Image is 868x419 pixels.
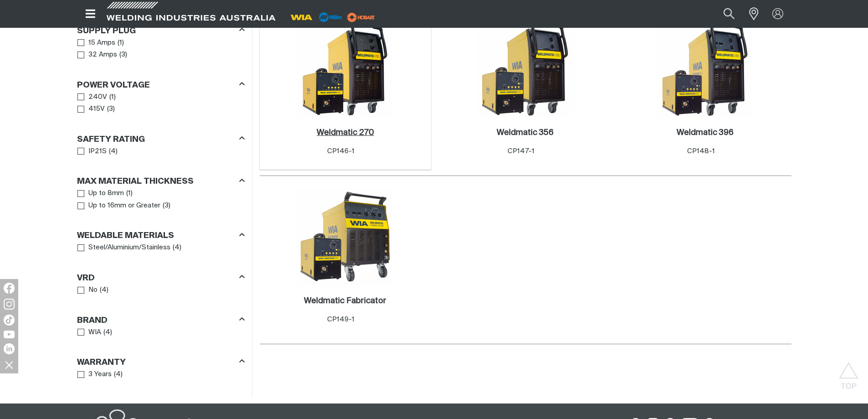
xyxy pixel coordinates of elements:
span: ( 4 ) [100,285,108,295]
h2: Weldmatic 356 [497,129,554,137]
span: Steel/Aluminium/Stainless [88,243,170,253]
span: 15 Amps [88,38,115,48]
span: ( 4 ) [103,327,112,338]
a: 240V [77,91,108,103]
span: CP147-1 [508,148,534,155]
a: Weldmatic 356 [497,128,554,138]
span: Up to 16mm or Greater [88,201,160,211]
a: 3 Years [77,368,112,381]
span: 240V [88,92,107,103]
h3: Max Material Thickness [77,176,194,187]
img: LinkedIn [4,343,15,354]
img: hide socials [1,357,17,372]
ul: Warranty [77,368,244,381]
a: Weldmatic 270 [317,128,374,138]
h2: Weldmatic 396 [677,129,734,137]
h3: Supply Plug [77,26,136,36]
h3: Warranty [77,357,126,368]
img: Weldmatic 396 [657,20,754,117]
a: 415V [77,103,105,115]
span: WIA [88,327,101,338]
a: miller [344,14,378,21]
img: Weldmatic Fabricator [297,188,394,285]
span: 32 Amps [88,50,117,60]
a: IP21S [77,145,107,158]
ul: Max Material Thickness [77,187,244,212]
h2: Weldmatic Fabricator [304,297,386,305]
div: Safety Rating [77,133,245,145]
button: Scroll to top [838,362,859,383]
span: CP146-1 [327,148,354,155]
span: ( 1 ) [118,38,124,48]
img: TikTok [4,315,15,326]
img: miller [344,10,378,24]
span: CP148-1 [687,148,715,155]
h3: Power Voltage [77,80,150,91]
img: Weldmatic 270 [297,20,394,117]
span: ( 3 ) [107,104,115,114]
div: VRD [77,271,245,284]
h3: Safety Rating [77,134,145,145]
span: ( 1 ) [109,92,116,103]
span: IP21S [88,146,107,157]
a: Weldmatic Fabricator [304,296,386,306]
span: 415V [88,104,105,114]
span: ( 1 ) [126,188,133,199]
h2: Weldmatic 270 [317,129,374,137]
img: Facebook [4,283,15,294]
div: Warranty [77,356,245,368]
div: Weldable Materials [77,229,245,242]
a: WIA [77,326,102,339]
div: Max Material Thickness [77,175,245,187]
a: Weldmatic 396 [677,128,734,138]
span: No [88,285,98,295]
img: Weldmatic 356 [477,20,574,117]
a: Steel/Aluminium/Stainless [77,242,171,254]
span: ( 4 ) [114,369,123,380]
span: ( 3 ) [119,50,127,60]
a: No [77,284,98,296]
img: YouTube [4,331,15,338]
div: Power Voltage [77,78,245,91]
span: Up to 8mm [88,188,124,199]
div: Supply Plug [77,24,245,36]
ul: Safety Rating [77,145,244,158]
ul: Supply Plug [77,37,244,61]
ul: VRD [77,284,244,296]
a: Up to 8mm [77,187,124,200]
h3: VRD [77,273,95,284]
div: Brand [77,314,245,326]
span: ( 4 ) [109,146,118,157]
span: ( 4 ) [173,243,181,253]
ul: Weldable Materials [77,242,244,254]
span: 3 Years [88,369,112,380]
h3: Weldable Materials [77,231,174,241]
button: Search products [714,4,745,24]
a: Up to 16mm or Greater [77,200,161,212]
h3: Brand [77,316,108,326]
ul: Brand [77,326,244,339]
span: ( 3 ) [163,201,170,211]
input: Product name or item number... [702,4,744,24]
a: 32 Amps [77,49,118,61]
img: Instagram [4,299,15,310]
span: CP149-1 [327,316,354,323]
a: 15 Amps [77,37,116,49]
ul: Power Voltage [77,91,244,115]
